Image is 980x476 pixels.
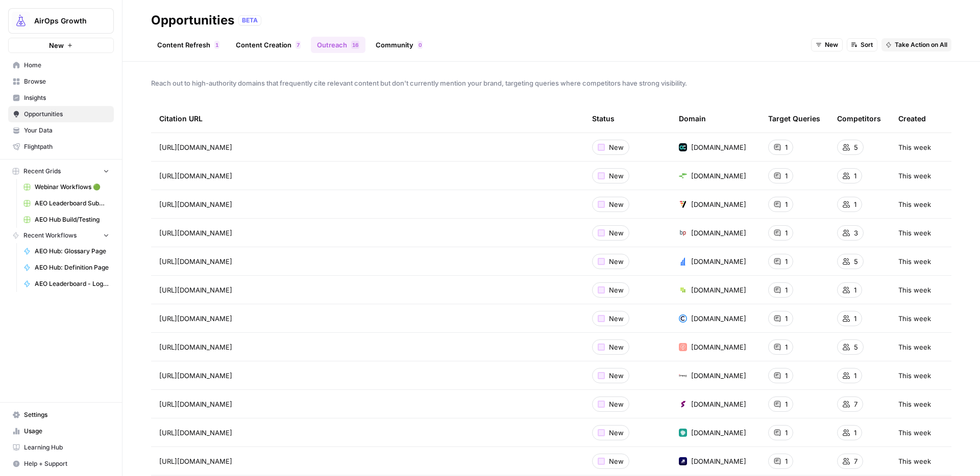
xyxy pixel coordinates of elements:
span: 1 [854,428,856,438]
span: [URL][DOMAIN_NAME] [159,342,232,352]
img: g05h9i9kn78ce1jd4w1canah9w7t [679,343,687,351]
span: New [609,142,624,152]
span: This week [898,228,931,238]
span: [URL][DOMAIN_NAME] [159,428,232,438]
span: [URL][DOMAIN_NAME] [159,285,232,295]
a: AEO Hub Build/Testing [19,211,114,228]
button: Recent Workflows [8,228,114,243]
img: 82tjq9b1tzq0sxfxgocg3olqdcv3 [679,257,687,266]
span: This week [898,371,931,381]
button: New [811,38,843,51]
span: [DOMAIN_NAME] [691,256,746,267]
span: AEO Hub: Glossary Page [35,247,109,256]
img: ltb49xv4na8jq9ruylq7652tw0b3 [679,286,687,294]
span: 7 [854,399,857,409]
span: 1 [854,171,856,181]
a: AEO Hub: Glossary Page [19,243,114,259]
span: Usage [24,427,109,436]
span: 1 [785,256,788,267]
span: Recent Grids [23,167,61,176]
span: Opportunities [24,110,109,119]
span: New [609,428,624,438]
img: l1olu2iz1qdoqkxm3ab33qa4f6j6 [679,457,687,465]
a: AEO Hub: Definition Page [19,259,114,276]
span: Flightpath [24,142,109,151]
span: 1 [785,199,788,209]
span: New [49,40,64,50]
span: New [609,313,624,324]
span: [URL][DOMAIN_NAME] [159,228,232,238]
div: BETA [238,15,261,25]
span: [URL][DOMAIN_NAME] [159,371,232,381]
span: New [609,371,624,381]
span: New [825,40,838,49]
span: [DOMAIN_NAME] [691,228,746,238]
span: 1 [785,142,788,152]
a: Outreach16 [311,37,365,53]
button: New [8,38,114,53]
span: [DOMAIN_NAME] [691,313,746,324]
button: Recent Grids [8,164,114,179]
button: Take Action on All [881,38,951,51]
span: [URL][DOMAIN_NAME] [159,456,232,466]
div: Domain [679,104,706,133]
span: [DOMAIN_NAME] [691,285,746,295]
img: icw1jp9aiu5qgtbyu27qhnj71sl5 [679,172,687,180]
span: 6 [355,41,358,49]
span: 1 [785,456,788,466]
span: 1 [854,313,856,324]
span: This week [898,256,931,267]
a: AEO Leaderboard - Log Submission to Grid [19,276,114,292]
div: Opportunities [151,12,234,29]
span: [URL][DOMAIN_NAME] [159,399,232,409]
span: 1 [785,342,788,352]
img: 3t1y7p61ceaonfng5051rl49itn6 [679,372,687,380]
div: 16 [351,41,359,49]
span: Home [24,61,109,70]
a: Community0 [370,37,429,53]
div: 1 [214,41,219,49]
span: This week [898,342,931,352]
span: [URL][DOMAIN_NAME] [159,142,232,152]
div: Citation URL [159,104,576,133]
a: Insights [8,90,114,106]
span: Settings [24,410,109,419]
a: Webinar Workflows 🟢 [19,179,114,195]
button: Workspace: AirOps Growth [8,8,114,34]
span: Reach out to high-authority domains that frequently cite relevant content but don't currently men... [151,78,951,88]
span: 1 [785,171,788,181]
span: New [609,399,624,409]
div: Competitors [837,104,881,133]
div: 7 [296,41,301,49]
div: Status [592,104,615,133]
span: [DOMAIN_NAME] [691,171,746,181]
a: Your Data [8,122,114,139]
a: Home [8,57,114,73]
span: New [609,171,624,181]
span: [DOMAIN_NAME] [691,456,746,466]
a: AEO Leaderboard Submissions [19,195,114,211]
a: Content Refresh1 [151,37,226,53]
span: Recent Workflows [23,231,77,240]
div: Target Queries [768,104,820,133]
span: AEO Leaderboard Submissions [35,199,109,208]
span: This week [898,171,931,181]
span: Sort [861,40,873,49]
span: Browse [24,77,109,86]
span: This week [898,313,931,324]
a: Settings [8,407,114,423]
img: blsa9i4v7pam76nnvnu2745v8o6a [679,400,687,408]
div: Created [898,104,926,133]
span: AirOps Growth [34,16,96,26]
span: 0 [419,41,422,49]
span: This week [898,456,931,466]
span: [DOMAIN_NAME] [691,142,746,152]
span: 1 [215,41,218,49]
span: 1 [854,285,856,295]
button: Help + Support [8,456,114,472]
span: New [609,285,624,295]
span: 5 [854,256,858,267]
span: [URL][DOMAIN_NAME] [159,256,232,267]
span: This week [898,142,931,152]
span: New [609,456,624,466]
